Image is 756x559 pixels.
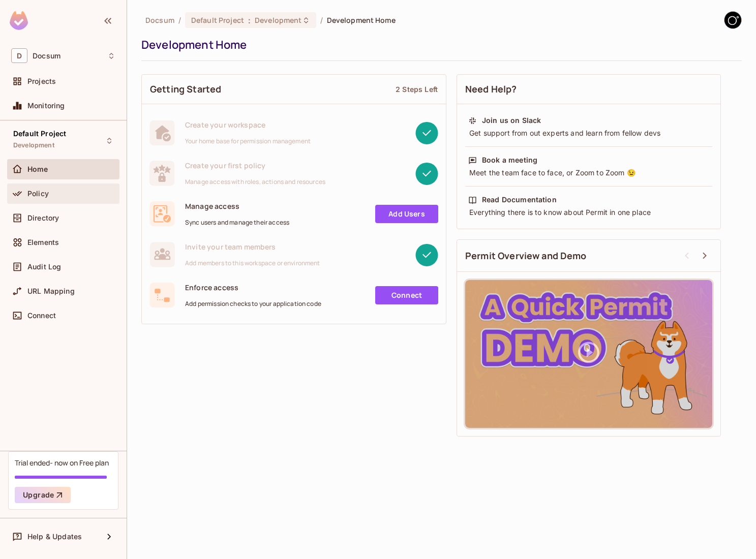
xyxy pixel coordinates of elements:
[327,15,396,25] span: Development Home
[15,458,109,468] div: Trial ended- now on Free plan
[468,128,709,138] div: Get support from out experts and learn from fellow devs
[185,242,320,252] span: Invite your team members
[185,219,289,227] span: Sync users and manage their access
[27,214,59,222] span: Directory
[13,130,66,138] span: Default Project
[191,15,244,25] span: Default Project
[468,168,709,178] div: Meet the team face to face, or Zoom to Zoom 😉
[320,15,323,25] li: /
[396,84,438,94] div: 2 Steps Left
[27,165,48,173] span: Home
[27,238,59,246] span: Elements
[468,207,709,218] div: Everything there is to know about Permit in one place
[178,15,181,25] li: /
[27,77,56,85] span: Projects
[27,102,65,110] span: Monitoring
[33,52,61,60] span: Workspace: Docsum
[375,205,438,223] a: Add Users
[27,190,49,198] span: Policy
[27,287,75,295] span: URL Mapping
[185,283,321,292] span: Enforce access
[465,83,517,96] span: Need Help?
[185,178,325,186] span: Manage access with roles, actions and resources
[10,11,28,30] img: SReyMgAAAABJRU5ErkJggg==
[482,195,557,205] div: Read Documentation
[465,250,587,262] span: Permit Overview and Demo
[185,120,311,130] span: Create your workspace
[248,16,251,24] span: :
[724,12,741,28] img: GitStart-Docsum
[11,48,27,63] span: D
[185,137,311,145] span: Your home base for permission management
[13,141,54,149] span: Development
[150,83,221,96] span: Getting Started
[15,487,71,503] button: Upgrade
[141,37,737,52] div: Development Home
[27,312,56,320] span: Connect
[185,201,289,211] span: Manage access
[255,15,301,25] span: Development
[482,155,537,165] div: Book a meeting
[482,115,541,126] div: Join us on Slack
[27,263,61,271] span: Audit Log
[27,533,82,541] span: Help & Updates
[185,259,320,267] span: Add members to this workspace or environment
[375,286,438,304] a: Connect
[145,15,174,25] span: the active workspace
[185,300,321,308] span: Add permission checks to your application code
[185,161,325,170] span: Create your first policy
